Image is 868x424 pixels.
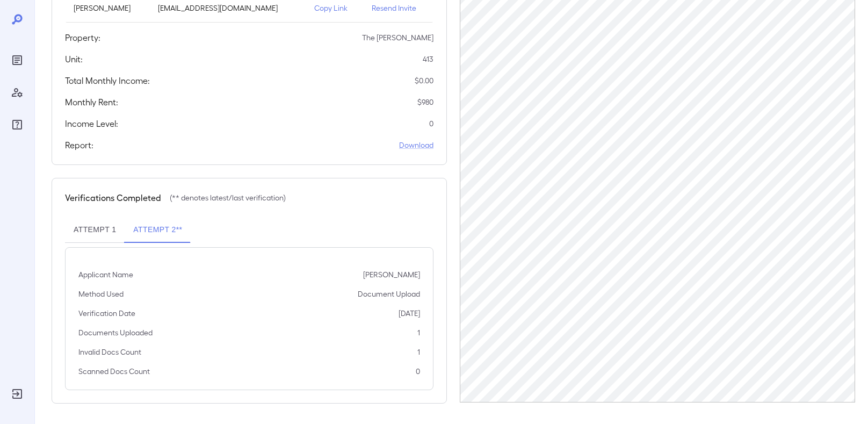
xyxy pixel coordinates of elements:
[399,140,433,150] a: Download
[65,139,93,152] h5: Report:
[399,308,420,319] p: [DATE]
[363,269,420,280] p: [PERSON_NAME]
[78,327,153,338] p: Documents Uploaded
[417,327,420,338] p: 1
[78,269,133,280] p: Applicant Name
[170,192,286,203] p: (** denotes latest/last verification)
[78,347,141,357] p: Invalid Docs Count
[65,96,118,109] h5: Monthly Rent:
[9,385,26,403] div: Log Out
[65,31,100,44] h5: Property:
[9,116,26,133] div: FAQ
[429,118,433,129] p: 0
[78,289,124,299] p: Method Used
[65,74,150,87] h5: Total Monthly Income:
[78,308,135,319] p: Verification Date
[416,366,420,377] p: 0
[74,3,141,13] p: [PERSON_NAME]
[372,3,425,13] p: Resend Invite
[9,84,26,101] div: Manage Users
[125,217,191,243] button: Attempt 2**
[158,3,297,13] p: [EMAIL_ADDRESS][DOMAIN_NAME]
[417,347,420,357] p: 1
[314,3,355,13] p: Copy Link
[78,366,150,377] p: Scanned Docs Count
[417,97,433,107] p: $ 980
[415,75,433,86] p: $ 0.00
[65,217,125,243] button: Attempt 1
[65,53,83,66] h5: Unit:
[9,52,26,69] div: Reports
[65,117,118,130] h5: Income Level:
[423,54,433,64] p: 413
[358,289,420,299] p: Document Upload
[65,191,161,204] h5: Verifications Completed
[362,32,433,43] p: The [PERSON_NAME]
